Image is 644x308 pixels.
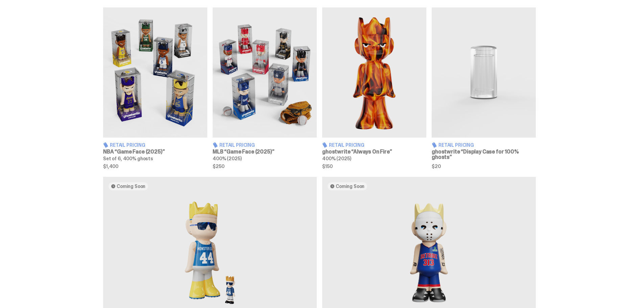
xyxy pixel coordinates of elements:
[322,149,426,155] h3: ghostwrite “Always On Fire”
[103,7,207,138] img: Game Face (2025)
[322,164,426,169] span: $150
[110,143,145,147] span: Retail Pricing
[329,143,364,147] span: Retail Pricing
[103,164,207,169] span: $1,400
[432,7,536,138] img: Display Case for 100% ghosts
[213,7,317,168] a: Game Face (2025) Retail Pricing
[438,143,474,147] span: Retail Pricing
[432,7,536,168] a: Display Case for 100% ghosts Retail Pricing
[322,7,426,168] a: Always On Fire Retail Pricing
[322,156,351,162] span: 400% (2025)
[213,149,317,155] h3: MLB “Game Face (2025)”
[103,156,153,162] span: Set of 6, 400% ghosts
[103,7,207,168] a: Game Face (2025) Retail Pricing
[117,184,145,189] span: Coming Soon
[213,156,241,162] span: 400% (2025)
[213,164,317,169] span: $250
[432,149,536,160] h3: ghostwrite “Display Case for 100% ghosts”
[322,7,426,138] img: Always On Fire
[432,164,536,169] span: $20
[103,149,207,155] h3: NBA “Game Face (2025)”
[219,143,255,147] span: Retail Pricing
[336,184,364,189] span: Coming Soon
[213,7,317,138] img: Game Face (2025)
